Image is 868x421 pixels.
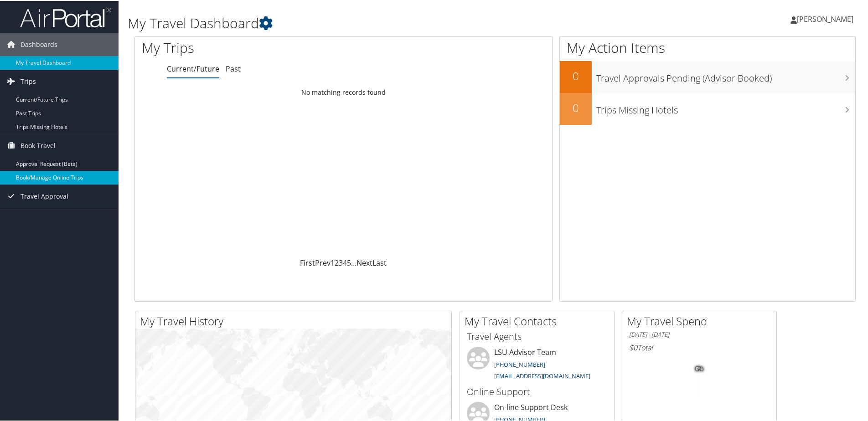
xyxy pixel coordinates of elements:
[696,365,703,371] tspan: 0%
[300,257,315,267] a: First
[560,99,592,115] h2: 0
[167,63,219,73] a: Current/Future
[142,37,372,56] h1: My Trips
[21,184,68,207] span: Travel Approval
[331,257,335,267] a: 1
[629,342,770,352] h6: Total
[140,313,451,328] h2: My Travel History
[339,257,343,267] a: 3
[629,342,637,352] span: $0
[462,346,612,383] li: LSU Advisor Team
[797,13,853,23] span: [PERSON_NAME]
[135,83,552,100] td: No matching records found
[21,32,57,55] span: Dashboards
[560,60,855,92] a: 0Travel Approvals Pending (Advisor Booked)
[356,257,372,267] a: Next
[21,69,36,92] span: Trips
[128,13,618,32] h1: My Travel Dashboard
[343,257,347,267] a: 4
[335,257,339,267] a: 2
[372,257,387,267] a: Last
[560,37,855,56] h1: My Action Items
[351,257,356,267] span: …
[467,385,607,397] h3: Online Support
[347,257,351,267] a: 5
[465,313,614,328] h2: My Travel Contacts
[790,5,863,32] a: [PERSON_NAME]
[494,371,590,379] a: [EMAIL_ADDRESS][DOMAIN_NAME]
[467,329,607,342] h3: Travel Agents
[315,257,331,267] a: Prev
[494,359,545,368] a: [PHONE_NUMBER]
[596,98,855,116] h3: Trips Missing Hotels
[226,63,241,73] a: Past
[21,133,56,156] span: Book Travel
[20,6,111,27] img: airportal-logo.png
[627,313,776,328] h2: My Travel Spend
[596,67,855,84] h3: Travel Approvals Pending (Advisor Booked)
[560,92,855,124] a: 0Trips Missing Hotels
[629,329,770,338] h6: [DATE] - [DATE]
[560,67,592,83] h2: 0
